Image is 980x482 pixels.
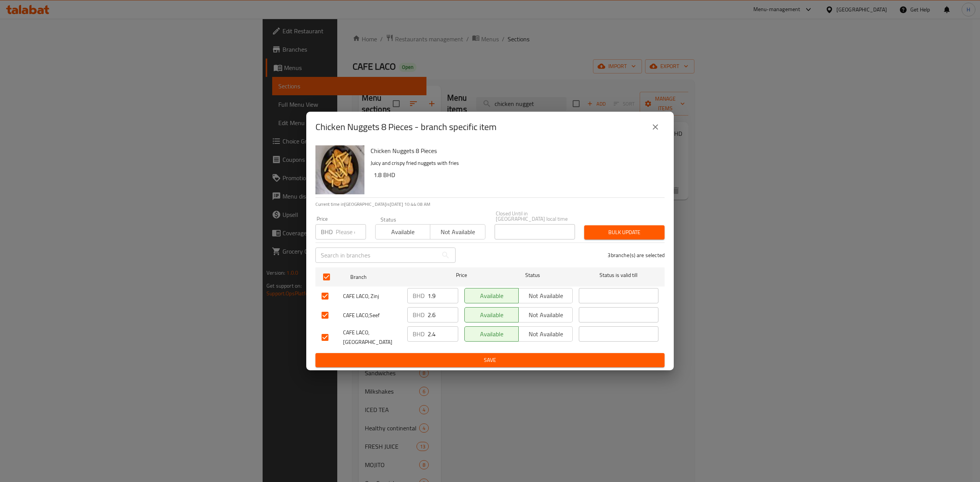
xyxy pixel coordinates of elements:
[579,270,658,280] span: Status is valid till
[379,226,427,238] span: Available
[464,288,519,303] button: Available
[315,121,497,133] h2: Chicken Nuggets 8 Pieces - branch specific item
[371,145,658,156] h6: Chicken Nuggets 8 Pieces
[518,288,573,303] button: Not available
[322,355,658,365] span: Save
[375,224,430,239] button: Available
[315,201,665,208] p: Current time in [GEOGRAPHIC_DATA] is [DATE] 10:44:08 AM
[413,291,425,300] p: BHD
[522,309,570,321] span: Not available
[343,291,401,301] span: CAFE LACO, Zinj
[584,225,665,239] button: Bulk update
[468,329,516,340] span: Available
[343,328,401,347] span: CAFE LACO, [GEOGRAPHIC_DATA]
[371,158,658,168] p: Juicy and crispy fried nuggets with fries
[436,270,487,280] span: Price
[608,251,665,259] p: 3 branche(s) are selected
[430,224,485,239] button: Not available
[518,326,573,342] button: Not available
[315,145,364,194] img: Chicken Nuggets 8 Pieces
[522,290,570,301] span: Not available
[518,307,573,322] button: Not available
[315,353,665,367] button: Save
[336,224,366,239] input: Please enter price
[350,272,430,282] span: Branch
[315,248,438,263] input: Search in branches
[468,309,516,321] span: Available
[413,329,425,339] p: BHD
[646,118,665,136] button: close
[464,307,519,322] button: Available
[522,329,570,340] span: Not available
[464,326,519,342] button: Available
[428,288,458,303] input: Please enter price
[433,226,482,238] span: Not available
[493,270,573,280] span: Status
[428,326,458,342] input: Please enter price
[468,290,516,301] span: Available
[321,227,333,236] p: BHD
[590,228,658,237] span: Bulk update
[374,169,658,180] h6: 1.8 BHD
[343,311,401,320] span: CAFE LACO,Seef
[413,310,425,319] p: BHD
[428,307,458,322] input: Please enter price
